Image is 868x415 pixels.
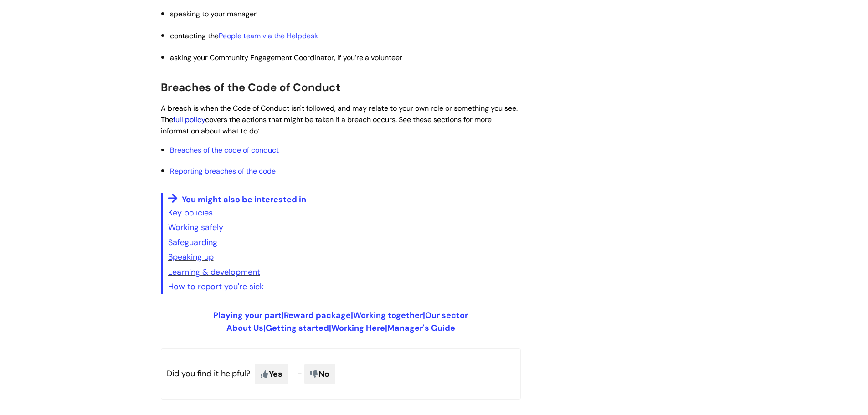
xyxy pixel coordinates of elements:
span: People team via the Helpdesk [219,31,318,41]
a: Our sector [425,310,468,321]
a: Learning & development [168,266,260,277]
span: | | | [226,323,455,333]
p: Did you find it helpful? [161,348,521,400]
span: contacting the [170,31,219,41]
a: Speaking up [168,251,214,262]
a: About Us [226,323,263,333]
a: Reporting breaches of the code [170,166,276,176]
a: Working safely [168,222,223,233]
span: No [304,364,335,384]
span: A breach is when the Code of Conduct isn't followed, and may relate to your own role or something... [161,103,518,136]
a: How to report you're sick [168,281,264,292]
span: Breaches of the Code of Conduct [161,80,340,94]
span: asking your Community Engagement Coordinator, if you’re a volunteer [170,53,402,62]
a: Playing your part [213,310,282,321]
span: speaking to your manager [170,9,257,19]
a: Working Here [331,323,385,333]
a: Safeguarding [168,237,217,248]
a: Manager's Guide [387,323,455,333]
a: full policy [173,115,205,124]
span: | | | [213,310,468,321]
a: Key policies [168,207,213,218]
a: Reward package [284,310,351,321]
span: Yes [255,364,288,384]
a: People team via the Helpdesk [219,30,318,41]
a: Working together [353,310,423,321]
a: Getting started [266,323,329,333]
a: Breaches of the code of conduct [170,145,279,155]
span: You might also be interested in [182,194,306,205]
